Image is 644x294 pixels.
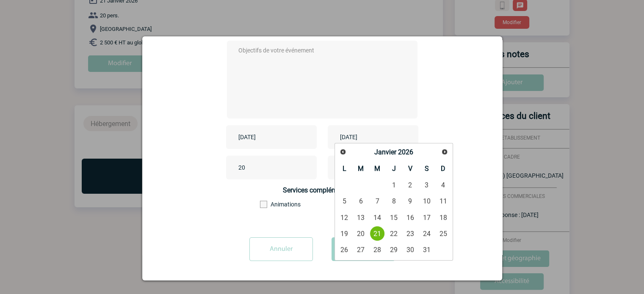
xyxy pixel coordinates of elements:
[438,146,451,158] a: Suivant
[236,162,316,173] input: Nombre de participants
[370,194,385,209] a: 7
[386,178,401,193] a: 1
[408,165,412,173] span: Vendredi
[340,148,346,155] span: Précédent
[249,237,313,261] input: Annuler
[386,194,401,209] a: 8
[374,165,380,173] span: Mercredi
[435,226,451,241] a: 25
[337,146,349,158] a: Précédent
[343,165,346,173] span: Lundi
[435,210,451,225] a: 18
[337,226,352,241] a: 19
[402,226,418,241] a: 23
[337,242,352,257] a: 26
[402,194,418,209] a: 9
[425,165,429,173] span: Samedi
[353,226,369,241] a: 20
[337,194,352,209] a: 5
[370,226,385,241] a: 21
[358,165,364,173] span: Mardi
[402,178,418,193] a: 2
[441,148,448,155] span: Suivant
[419,178,434,193] a: 3
[227,186,417,194] h4: Services complémentaires
[386,210,401,225] a: 15
[370,210,385,225] a: 14
[402,210,418,225] a: 16
[402,242,418,257] a: 30
[419,242,434,257] a: 31
[419,210,434,225] a: 17
[435,178,451,193] a: 4
[337,210,352,225] a: 12
[353,210,369,225] a: 13
[419,226,434,241] a: 24
[419,194,434,209] a: 10
[386,226,401,241] a: 22
[332,237,395,261] button: Valider
[236,132,295,143] input: Date de début
[398,148,413,156] span: 2026
[260,201,306,208] label: Animations
[435,194,451,209] a: 11
[392,165,395,173] span: Jeudi
[338,132,396,143] input: Date de fin
[386,242,401,257] a: 29
[374,148,396,156] span: Janvier
[441,165,445,173] span: Dimanche
[370,242,385,257] a: 28
[353,242,369,257] a: 27
[353,194,369,209] a: 6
